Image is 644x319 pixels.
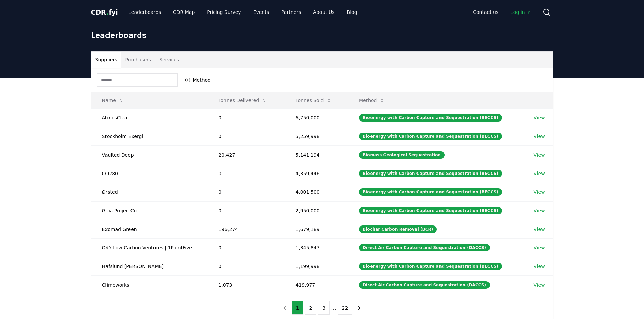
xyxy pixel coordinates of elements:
button: 22 [338,301,353,315]
button: Tonnes Sold [290,94,337,107]
button: Purchasers [121,52,155,68]
td: 4,001,500 [285,183,348,201]
td: 2,950,000 [285,201,348,220]
td: 0 [208,238,285,257]
td: 196,274 [208,220,285,238]
a: View [533,133,545,140]
td: Stockholm Exergi [91,127,208,145]
td: Gaia ProjectCo [91,201,208,220]
td: 0 [208,257,285,275]
a: View [533,189,545,195]
button: 3 [318,301,330,315]
td: 1,345,847 [285,238,348,257]
td: 5,259,998 [285,127,348,145]
a: Pricing Survey [201,6,246,18]
td: AtmosClear [91,108,208,127]
li: ... [331,304,336,312]
a: Blog [341,6,363,18]
span: Log in [510,9,531,16]
td: 20,427 [208,145,285,164]
button: 2 [305,301,316,315]
td: 419,977 [285,275,348,294]
a: CDR.fyi [91,7,118,17]
button: 1 [292,301,304,315]
td: OXY Low Carbon Ventures | 1PointFive [91,238,208,257]
div: Biochar Carbon Removal (BCR) [359,225,437,233]
button: Method [181,75,215,85]
button: Suppliers [91,52,121,68]
div: Biomass Geological Sequestration [359,151,445,159]
td: 6,750,000 [285,108,348,127]
button: Name [97,94,129,107]
a: View [533,226,545,233]
div: Direct Air Carbon Capture and Sequestration (DACCS) [359,281,490,289]
a: Log in [505,6,537,18]
a: Contact us [468,6,504,18]
a: View [533,170,545,177]
td: 5,141,194 [285,145,348,164]
td: 1,679,189 [285,220,348,238]
a: View [533,263,545,270]
span: CDR fyi [91,8,118,16]
h1: Leaderboards [91,30,553,41]
nav: Main [468,6,537,18]
div: Bioenergy with Carbon Capture and Sequestration (BECCS) [359,263,502,270]
td: 4,359,446 [285,164,348,183]
td: 1,199,998 [285,257,348,275]
a: Leaderboards [123,6,166,18]
a: View [533,152,545,158]
div: Bioenergy with Carbon Capture and Sequestration (BECCS) [359,133,502,140]
div: Bioenergy with Carbon Capture and Sequestration (BECCS) [359,188,502,196]
td: Climeworks [91,275,208,294]
button: Method [354,94,390,107]
td: Hafslund [PERSON_NAME] [91,257,208,275]
button: Services [155,52,183,68]
button: next page [354,301,365,315]
a: View [533,244,545,251]
td: Exomad Green [91,220,208,238]
a: Events [248,6,275,18]
div: Bioenergy with Carbon Capture and Sequestration (BECCS) [359,207,502,214]
div: Direct Air Carbon Capture and Sequestration (DACCS) [359,244,490,251]
a: View [533,282,545,288]
td: Vaulted Deep [91,145,208,164]
a: View [533,207,545,214]
span: . [106,8,109,16]
td: 0 [208,108,285,127]
td: 0 [208,127,285,145]
div: Bioenergy with Carbon Capture and Sequestration (BECCS) [359,170,502,177]
td: 0 [208,201,285,220]
div: Bioenergy with Carbon Capture and Sequestration (BECCS) [359,114,502,122]
a: Partners [276,6,306,18]
td: 0 [208,164,285,183]
button: Tonnes Delivered [213,94,272,107]
a: View [533,114,545,121]
td: 1,073 [208,275,285,294]
td: 0 [208,183,285,201]
a: CDR Map [168,6,200,18]
nav: Main [123,6,362,18]
td: Ørsted [91,183,208,201]
a: About Us [308,6,340,18]
td: CO280 [91,164,208,183]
